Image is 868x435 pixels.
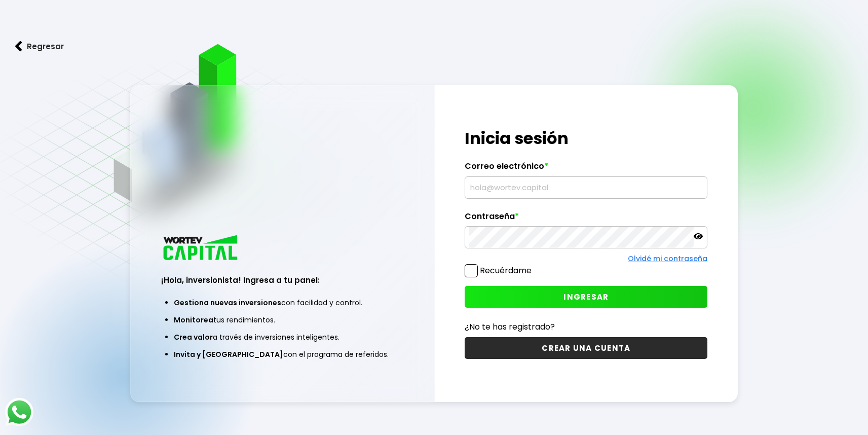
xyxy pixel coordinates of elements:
[5,398,33,426] img: logos_whatsapp-icon.242b2217.svg
[480,265,532,276] label: Recuérdame
[174,294,391,311] li: con facilidad y control.
[563,292,609,302] span: INGRESAR
[15,41,22,52] img: flecha izquierda
[628,253,707,264] a: Olvidé mi contraseña
[465,320,707,333] p: ¿No te has registrado?
[174,311,391,329] li: tus rendimientos.
[465,337,707,359] button: CREAR UNA CUENTA
[465,286,707,308] button: INGRESAR
[161,234,241,264] img: logo_wortev_capital
[174,315,213,325] span: Monitorea
[469,177,703,198] input: hola@wortev.capital
[465,161,707,176] label: Correo electrónico
[465,320,707,359] a: ¿No te has registrado?CREAR UNA CUENTA
[465,211,707,227] label: Contraseña
[174,332,213,342] span: Crea valor
[161,274,404,286] h3: ¡Hola, inversionista! Ingresa a tu panel:
[174,298,281,308] span: Gestiona nuevas inversiones
[174,346,391,363] li: con el programa de referidos.
[174,329,391,346] li: a través de inversiones inteligentes.
[174,349,283,359] span: Invita y [GEOGRAPHIC_DATA]
[465,126,707,151] h1: Inicia sesión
